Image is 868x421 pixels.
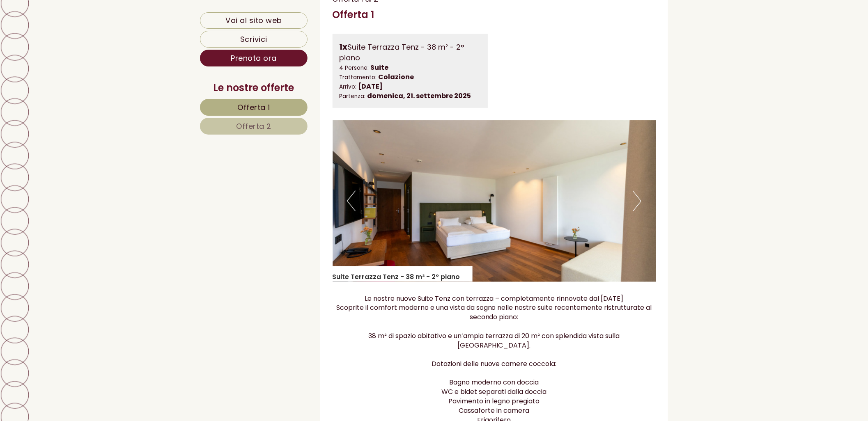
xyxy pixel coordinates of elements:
small: 17:05 [12,41,135,47]
div: Offerta 1 [333,8,374,22]
div: Le nostre offerte [200,81,308,95]
span: Offerta 1 [237,102,270,112]
a: Prenota ora [200,50,308,66]
b: Suite [371,63,389,72]
a: Vai al sito web [200,12,308,29]
div: Suite Terrazza Tenz - 38 m² - 2° piano [340,41,481,63]
button: Invia [280,214,324,231]
b: 1x [340,41,348,53]
div: Hotel Tenz [12,25,135,32]
img: image [333,120,656,282]
small: Partenza: [340,92,366,100]
div: Suite Terrazza Tenz - 38 m² - 2° piano [333,266,473,282]
b: domenica, 21. settembre 2025 [367,91,471,101]
span: Offerta 2 [236,121,271,131]
small: Arrivo: [340,83,357,91]
div: Buon giorno, come possiamo aiutarla? [6,24,139,49]
small: Trattamento: [340,73,377,81]
button: Previous [347,191,356,211]
b: [DATE] [358,82,383,91]
small: 4 Persone: [340,64,369,72]
a: Scrivici [200,31,308,48]
div: [DATE] [146,6,178,20]
button: Next [633,191,641,211]
b: Colazione [379,72,414,82]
